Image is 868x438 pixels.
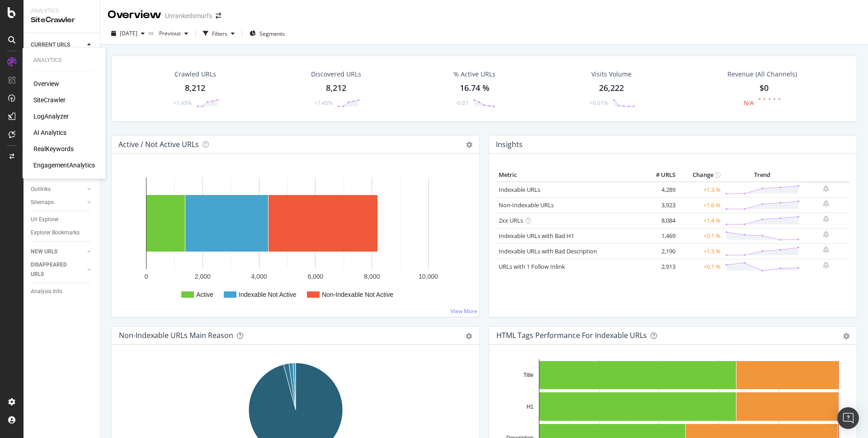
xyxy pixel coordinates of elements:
[175,70,216,79] div: Crawled URLs
[31,260,76,279] div: DISAPPEARED URLS
[33,57,95,64] div: Analytics
[33,128,66,137] a: AI Analytics
[642,213,678,228] td: 8,084
[678,197,723,213] td: +1.6 %
[499,262,565,271] a: URLs with 1 Follow Inlink
[642,197,678,213] td: 3,923
[31,185,85,194] a: Outlinks
[678,228,723,243] td: +0.1 %
[259,30,285,38] span: Segments
[31,247,57,257] div: NEW URLS
[31,228,94,238] a: Explorer Bookmarks
[212,30,227,38] div: Filters
[31,260,85,279] a: DISAPPEARED URLS
[678,243,723,259] td: +1.5 %
[156,26,192,41] button: Previous
[496,138,523,151] h4: Insights
[843,333,849,339] div: gear
[31,40,70,50] div: CURRENT URLS
[823,231,829,238] div: bell-plus
[185,82,205,94] div: 8,212
[727,70,797,79] span: Revenue (All Channels)
[823,215,829,223] div: bell-plus
[642,168,678,182] th: # URLS
[33,79,59,88] a: Overview
[322,291,393,298] text: Non-Indexable Not Active
[723,168,802,182] th: Trend
[460,82,490,94] div: 16.74 %
[314,99,333,107] div: +1.45%
[678,213,723,228] td: +1.4 %
[642,243,678,259] td: 2,190
[590,99,608,107] div: +0.01%
[31,7,93,15] div: Analytics
[823,246,829,253] div: bell-plus
[31,198,85,207] a: Sitemaps
[453,70,495,79] div: % Active URLs
[33,112,69,121] a: LogAnalyzer
[33,161,95,170] a: EngagementAnalytics
[173,99,192,107] div: +1.45%
[364,273,380,280] text: 8,000
[311,70,361,79] div: Discovered URLs
[419,273,438,280] text: 10,000
[246,26,288,41] button: Segments
[119,331,233,340] div: Non-Indexable URLs Main Reason
[599,82,624,94] div: 26,222
[145,273,148,280] text: 0
[744,99,754,107] div: N/A
[108,7,161,23] div: Overview
[678,182,723,198] td: +1.3 %
[642,182,678,198] td: 4,289
[118,138,199,151] h4: Active / Not Active URLs
[837,407,859,429] div: Open Intercom Messenger
[591,70,632,79] div: Visits Volume
[31,287,94,296] a: Analysis Info
[239,291,297,298] text: Indexable Not Active
[31,228,80,238] div: Explorer Bookmarks
[499,216,523,224] a: 2xx URLs
[165,11,212,20] div: Unrankedsmurfs
[31,15,93,25] div: SiteCrawler
[120,29,137,37] span: 2025 Oct. 6th
[456,99,468,107] div: -0.07
[31,247,85,257] a: NEW URLS
[499,247,597,255] a: Indexable URLs with Bad Description
[823,262,829,269] div: bell-plus
[642,228,678,243] td: 1,469
[108,26,148,41] button: [DATE]
[251,273,267,280] text: 4,000
[31,185,51,194] div: Outlinks
[678,259,723,274] td: +0.1 %
[31,198,54,207] div: Sitemaps
[31,215,59,224] div: Url Explorer
[499,201,554,209] a: Non-Indexable URLs
[527,404,534,410] text: H1
[195,273,211,280] text: 2,000
[33,95,66,105] a: SiteCrawler
[466,333,472,339] div: gear
[119,168,472,309] svg: A chart.
[823,185,829,192] div: bell-plus
[524,372,534,378] text: Title
[216,13,221,19] div: arrow-right-arrow-left
[326,82,346,94] div: 8,212
[759,82,769,93] span: $0
[307,273,323,280] text: 6,000
[156,29,181,37] span: Previous
[499,232,574,240] a: Indexable URLs with Bad H1
[148,29,156,37] span: vs
[499,186,540,194] a: Indexable URLs
[642,259,678,274] td: 2,913
[196,291,213,298] text: Active
[496,331,647,340] div: HTML Tags Performance for Indexable URLs
[496,168,642,182] th: Metric
[31,215,94,224] a: Url Explorer
[451,307,477,315] a: View More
